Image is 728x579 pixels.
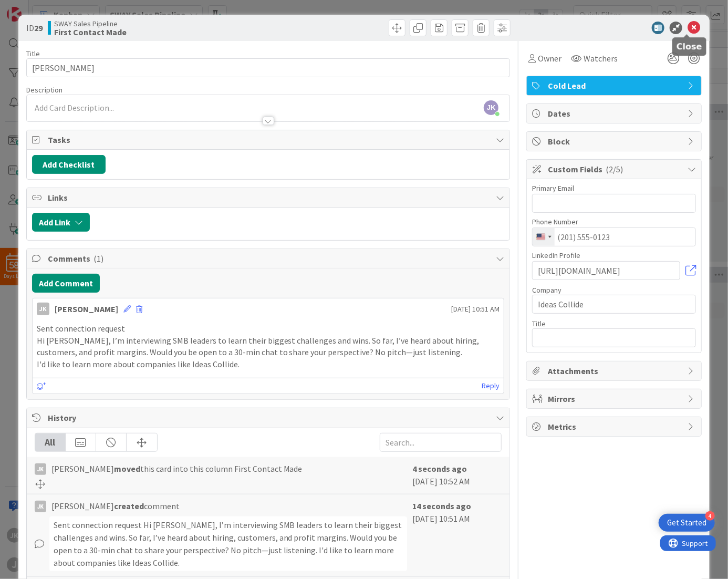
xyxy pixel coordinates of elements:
span: [PERSON_NAME] this card into this column First Contact Made [51,462,303,475]
span: Support [22,2,48,14]
span: [PERSON_NAME] comment [51,500,180,512]
span: Block [548,135,682,148]
span: ( 2/5 ) [606,164,623,174]
div: LinkedIn Profile [532,252,696,259]
div: Primary Email [532,184,696,192]
span: Links [48,191,491,204]
span: Attachments [548,365,682,377]
span: SWAY Sales Pipeline [54,19,127,28]
div: All [35,433,66,451]
span: Tasks [48,133,491,146]
span: Custom Fields [548,163,682,175]
span: Metrics [548,420,682,433]
div: [DATE] 10:51 AM [412,500,502,571]
span: Mirrors [548,392,682,405]
div: JK [35,501,46,512]
a: Reply [482,379,500,392]
b: 29 [34,23,43,33]
div: [PERSON_NAME] [55,303,118,315]
span: Cold Lead [548,79,682,92]
label: Title [26,49,40,58]
div: Sent connection request Hi [PERSON_NAME], I’m interviewing SMB leaders to learn their biggest cha... [49,516,408,571]
b: created [114,501,144,511]
span: Dates [548,107,682,120]
span: ID [26,22,43,34]
input: type card name here... [26,58,511,77]
b: moved [114,463,140,474]
div: JK [37,303,49,315]
input: Search... [380,433,502,452]
span: JK [484,100,498,115]
b: 4 seconds ago [412,463,467,474]
p: Sent connection request [37,323,500,335]
span: [DATE] 10:51 AM [451,304,500,315]
p: I'd like to learn more about companies like Ideas Collide. [37,358,500,370]
label: Company [532,285,561,295]
label: Title [532,319,546,328]
h5: Close [677,42,702,51]
span: History [48,411,491,424]
div: JK [35,463,46,475]
div: Open Get Started checklist, remaining modules: 4 [659,514,715,532]
button: Add Comment [32,274,100,293]
button: Add Checklist [32,155,106,174]
span: Description [26,85,63,95]
span: Comments [48,252,491,265]
button: Selected country [533,228,555,246]
div: [DATE] 10:52 AM [412,462,502,489]
div: Phone Number [532,218,696,225]
b: First Contact Made [54,28,127,36]
span: Watchers [584,52,618,65]
button: Add Link [32,213,90,232]
b: 14 seconds ago [412,501,471,511]
span: Owner [538,52,561,65]
div: Get Started [667,518,706,528]
div: 4 [705,511,715,521]
p: Hi [PERSON_NAME], I’m interviewing SMB leaders to learn their biggest challenges and wins. So far... [37,335,500,358]
input: (201) 555-0123 [532,228,696,246]
span: ( 1 ) [93,253,103,264]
